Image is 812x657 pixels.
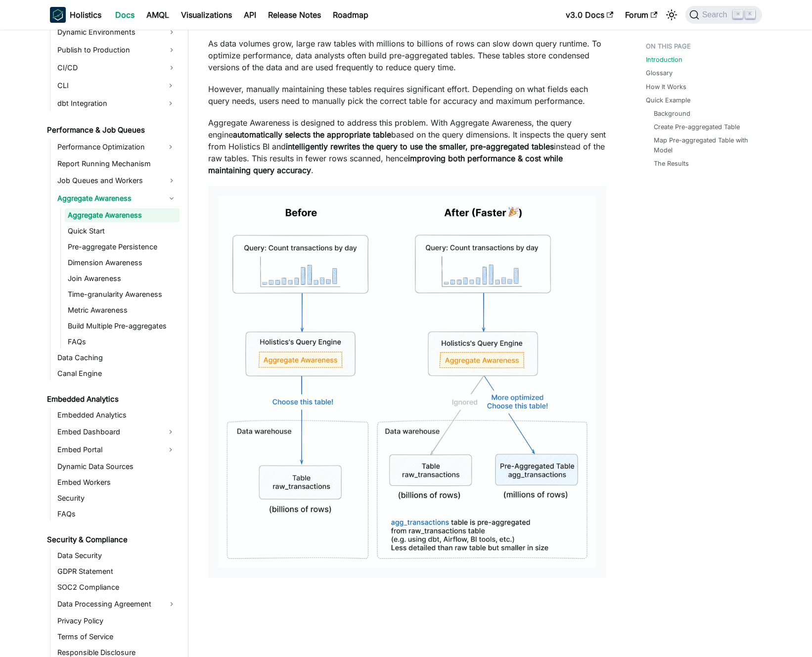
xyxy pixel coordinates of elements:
a: CLI [54,78,162,94]
a: Job Queues and Workers [54,173,180,188]
button: Expand sidebar category 'dbt Integration' [162,95,180,111]
a: Create Pre-aggregated Table [654,122,740,132]
a: Introduction [646,55,682,64]
a: Pre-aggregate Persistence [65,240,180,254]
a: Time-granularity Awareness [65,287,180,301]
nav: Docs sidebar [40,30,188,657]
a: Privacy Policy [54,614,180,628]
a: Aggregate Awareness [65,208,180,222]
a: Security [54,491,180,505]
a: Background [654,109,690,118]
kbd: K [745,10,755,19]
a: Quick Example [646,95,690,105]
button: Expand sidebar category 'CLI' [162,78,180,94]
a: Build Multiple Pre-aggregates [65,319,180,333]
a: Join Awareness [65,272,180,285]
a: Canal Engine [54,367,180,380]
a: Docs [109,7,140,23]
a: Data Security [54,549,180,563]
a: AMQL [140,7,175,23]
a: Release Notes [262,7,327,23]
a: Visualizations [175,7,238,23]
a: v3.0 Docs [560,7,619,23]
button: Switch between dark and light mode (currently light mode) [664,7,679,23]
a: The Results [654,159,689,168]
a: Embed Workers [54,475,180,489]
a: Dimension Awareness [65,256,180,270]
a: Metric Awareness [65,303,180,317]
strong: intelligently rewrites the query to use the smaller, pre-aggregated tables [286,141,554,151]
a: dbt Integration [54,95,162,111]
img: Holistics [50,7,66,23]
p: As data volumes grow, large raw tables with millions to billions of rows can slow down query runt... [208,38,606,73]
a: Dynamic Environments [54,24,180,40]
a: Performance Optimization [54,139,162,155]
a: Glossary [646,68,673,78]
a: Roadmap [327,7,374,23]
a: FAQs [54,507,180,521]
a: Quick Start [65,224,180,238]
a: Publish to Production [54,42,180,58]
a: Forum [619,7,663,23]
a: Map Pre-aggregated Table with Model [654,136,752,154]
a: Dynamic Data Sources [54,460,180,473]
a: Performance & Job Queues [44,123,180,137]
a: Embedded Analytics [54,408,180,422]
a: FAQs [65,335,180,349]
a: Aggregate Awareness [54,190,180,206]
a: Security & Compliance [44,533,180,547]
a: How It Works [646,82,686,92]
a: SOC2 Compliance [54,580,180,594]
a: Terms of Service [54,630,180,644]
a: Data Caching [54,351,180,365]
button: Expand sidebar category 'Embed Dashboard' [162,424,180,440]
button: Expand sidebar category 'Performance Optimization' [162,139,180,155]
a: CI/CD [54,60,180,76]
a: API [238,7,262,23]
a: GDPR Statement [54,564,180,578]
a: Report Running Mechanism [54,157,180,171]
a: Embedded Analytics [44,392,180,406]
a: HolisticsHolistics [50,7,101,23]
span: Search [699,10,733,19]
button: Expand sidebar category 'Embed Portal' [162,442,180,458]
strong: automatically selects the appropriate table [233,130,391,140]
a: Data Processing Agreement [54,596,180,612]
a: Embed Dashboard [54,424,162,440]
a: Embed Portal [54,442,162,458]
b: Holistics [70,9,101,21]
p: Aggregate Awareness is designed to address this problem. With Aggregate Awareness, the query engi... [208,117,606,176]
button: Search (Command+K) [685,6,762,24]
kbd: ⌘ [733,10,743,19]
p: However, manually maintaining these tables requires significant effort. Depending on what fields ... [208,83,606,107]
